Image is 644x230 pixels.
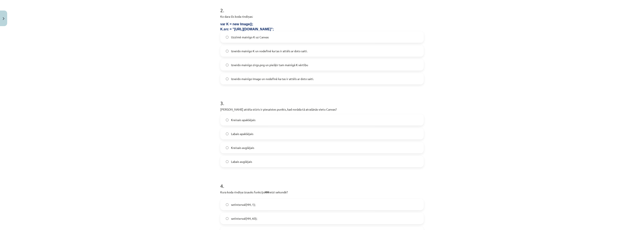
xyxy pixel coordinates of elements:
[231,77,314,81] span: Izveido mainīgo Image un nodefinē ka tas ir attēls ar doto saiti.
[231,49,307,53] span: Izveido mainīgo K un nodefinē ka tas ir attēls ar doto saiti.
[231,159,252,164] span: Labais augšējais
[231,35,269,39] span: Uzzīmē mainīgo K uz Canvas
[226,160,228,163] input: Labais augšējais
[226,119,228,121] input: Kreisais apakšējais
[226,146,228,149] input: Kreisais augšējais
[220,107,424,112] p: [PERSON_NAME] attēla stūris ir piesaistes punkts, kad norāda tā atrašānās vietu Canvas?
[226,78,228,80] input: Izveido mainīgo Image un nodefinē ka tas ir attēls ar doto saiti.
[231,63,308,67] span: Izveido mainīgo zirgs.png un piešķir tam mainīgā K vērtību
[226,132,228,135] input: Labais apakšējais
[231,216,257,221] span: setInterval(HH, 60);
[226,64,228,66] input: Izveido mainīgo zirgs.png un piešķir tam mainīgā K vērtību
[220,93,424,106] h1: 3 .
[220,27,274,31] span: K.src = "[URL][DOMAIN_NAME]";
[265,190,269,194] strong: HH
[220,176,424,189] h1: 4 .
[220,190,424,194] p: Kura koda rindiņa izsauks funkciju reizi sekundē?
[231,202,255,207] span: setInterval(HH, 1);
[220,14,424,19] p: Ko dara šīs koda rindiņas:
[220,22,253,26] span: var K = new Image();
[226,217,228,220] input: setInterval(HH, 60);
[231,132,253,136] span: Labais apakšējais
[226,203,228,206] input: setInterval(HH, 1);
[226,36,228,39] input: Uzzīmē mainīgo K uz Canvas
[226,50,228,52] input: Izveido mainīgo K un nodefinē ka tas ir attēls ar doto saiti.
[231,146,254,150] span: Kreisais augšējais
[231,118,255,122] span: Kreisais apakšējais
[3,17,4,20] img: icon-close-lesson-0947bae3869378f0d4975bcd49f059093ad1ed9edebbc8119c70593378902aed.svg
